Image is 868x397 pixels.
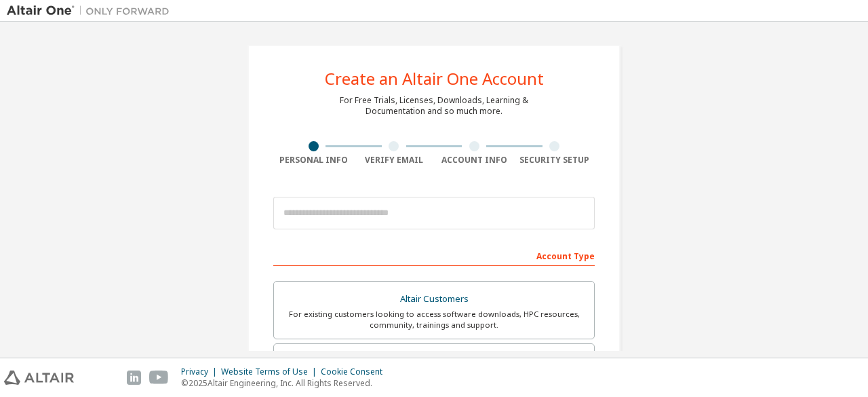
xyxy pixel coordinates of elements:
[273,244,595,266] div: Account Type
[340,95,528,117] div: For Free Trials, Licenses, Downloads, Learning & Documentation and so much more.
[181,377,391,389] p: © 2025 Altair Engineering, Inc. All Rights Reserved.
[181,366,221,377] div: Privacy
[321,366,391,377] div: Cookie Consent
[149,371,169,385] img: youtube.svg
[221,366,321,377] div: Website Terms of Use
[273,155,354,166] div: Personal Info
[325,71,544,87] div: Create an Altair One Account
[515,155,595,166] div: Security Setup
[282,290,586,309] div: Altair Customers
[4,371,74,385] img: altair_logo.svg
[282,309,586,330] div: For existing customers looking to access software downloads, HPC resources, community, trainings ...
[7,4,176,18] img: Altair One
[434,155,515,166] div: Account Info
[354,155,435,166] div: Verify Email
[127,371,141,385] img: linkedin.svg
